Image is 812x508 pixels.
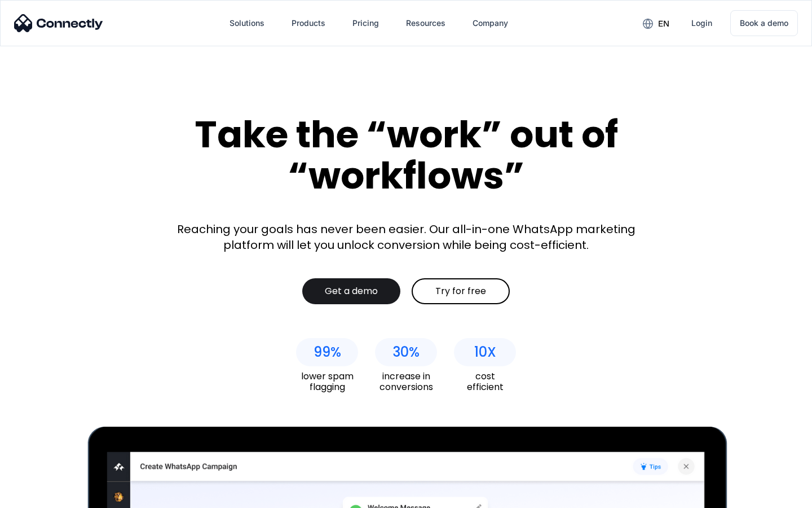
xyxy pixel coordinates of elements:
[230,15,264,31] div: Solutions
[14,14,103,32] img: Connectly Logo
[343,10,388,37] a: Pricing
[292,15,325,31] div: Products
[11,488,68,504] aside: Language selected: English
[352,15,379,31] div: Pricing
[435,286,486,297] div: Try for free
[474,344,496,360] div: 10X
[296,371,358,392] div: lower spam flagging
[314,344,341,360] div: 99%
[473,15,508,31] div: Company
[730,10,798,36] a: Book a demo
[392,344,420,360] div: 30%
[169,221,643,253] div: Reaching your goals has never been easier. Our all-in-one WhatsApp marketing platform will let yo...
[375,371,437,392] div: increase in conversions
[325,286,378,297] div: Get a demo
[658,16,669,32] div: en
[152,114,660,196] div: Take the “work” out of “workflows”
[23,488,68,504] ul: Language list
[691,15,712,31] div: Login
[302,278,400,304] a: Get a demo
[682,10,721,37] a: Login
[406,15,445,31] div: Resources
[412,278,510,304] a: Try for free
[454,371,516,392] div: cost efficient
